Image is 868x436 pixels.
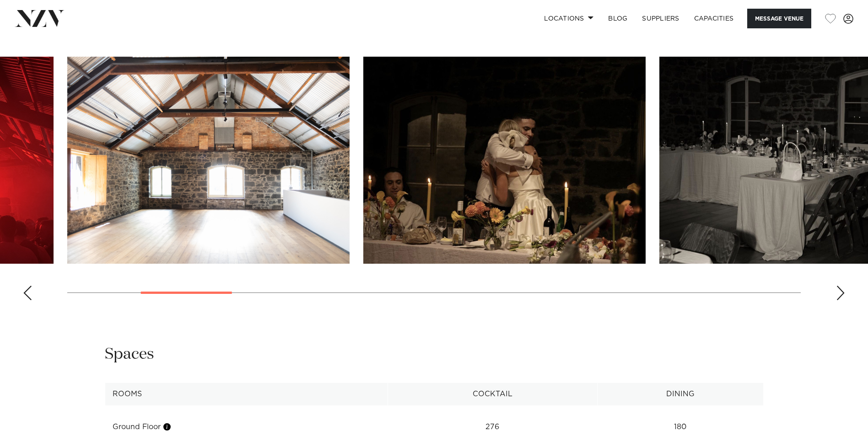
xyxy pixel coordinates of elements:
[388,383,597,405] th: Cocktail
[105,344,154,365] h2: Spaces
[105,383,388,405] th: Rooms
[537,9,601,28] a: Locations
[687,9,741,28] a: Capacities
[363,57,646,264] swiper-slide: 4 / 20
[635,9,686,28] a: SUPPLIERS
[597,383,763,405] th: Dining
[15,10,65,27] img: nzv-logo.png
[601,9,635,28] a: BLOG
[67,57,350,264] swiper-slide: 3 / 20
[747,9,811,28] button: Message Venue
